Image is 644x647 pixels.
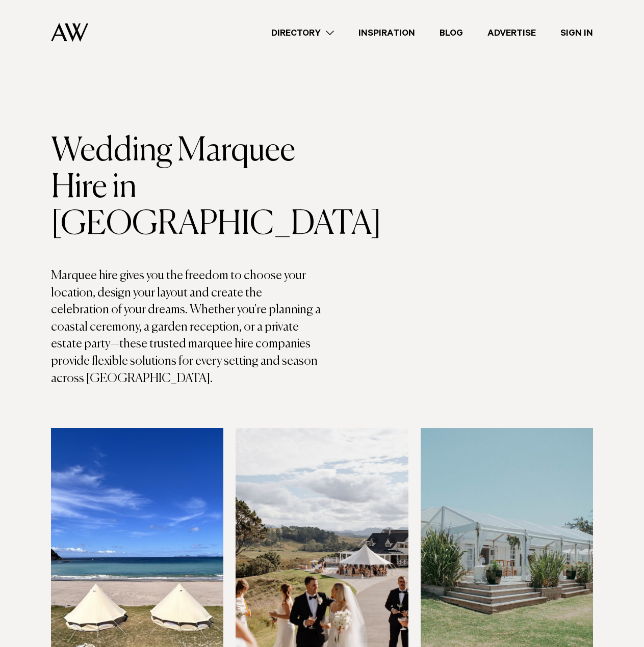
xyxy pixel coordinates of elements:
[346,26,427,40] a: Inspiration
[427,26,475,40] a: Blog
[51,23,88,42] img: Auckland Weddings Logo
[51,133,322,243] h1: Wedding Marquee Hire in [GEOGRAPHIC_DATA]
[475,26,548,40] a: Advertise
[548,26,605,40] a: Sign In
[259,26,346,40] a: Directory
[51,267,322,387] p: Marquee hire gives you the freedom to choose your location, design your layout and create the cel...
